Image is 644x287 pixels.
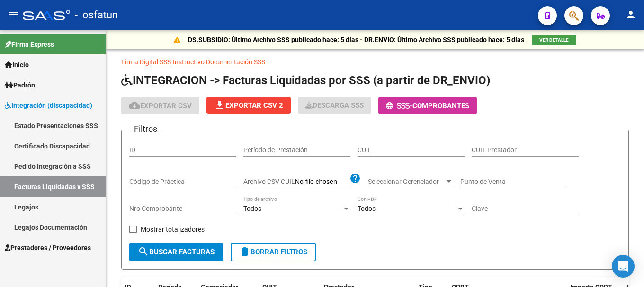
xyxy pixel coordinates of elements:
button: Exportar CSV 2 [206,97,291,114]
button: Borrar Filtros [231,243,316,261]
mat-icon: menu [8,9,19,20]
p: - [121,57,629,67]
span: Todos [243,205,261,212]
mat-icon: delete [239,246,250,257]
span: Integración (discapacidad) [5,100,92,111]
mat-icon: person [625,9,636,20]
span: INTEGRACION -> Facturas Liquidadas por SSS (a partir de DR_ENVIO) [121,74,490,87]
span: - [386,102,412,110]
span: Seleccionar Gerenciador [368,178,445,186]
button: Descarga SSS [298,97,371,114]
button: Buscar Facturas [129,243,223,261]
h3: Filtros [129,122,162,136]
span: Exportar CSV [129,102,192,110]
span: Buscar Facturas [138,248,215,256]
mat-icon: help [349,173,361,184]
span: Borrar Filtros [239,248,307,256]
span: Mostrar totalizadores [141,224,205,235]
mat-icon: file_download [214,99,225,111]
a: Instructivo Documentación SSS [173,58,265,66]
button: VER DETALLE [532,35,576,45]
span: Firma Express [5,39,54,50]
mat-icon: cloud_download [129,100,140,111]
span: Todos [358,205,376,212]
p: DS.SUBSIDIO: Último Archivo SSS publicado hace: 5 días - DR.ENVIO: Último Archivo SSS publicado h... [188,35,524,45]
span: Archivo CSV CUIL [243,178,295,185]
button: -Comprobantes [378,97,477,114]
app-download-masive: Descarga masiva de comprobantes (adjuntos) [298,97,371,114]
span: Inicio [5,60,29,70]
mat-icon: search [138,246,149,257]
span: Comprobantes [412,102,469,110]
a: Firma Digital SSS [121,58,171,66]
button: Exportar CSV [121,97,199,114]
span: Padrón [5,80,35,90]
span: Exportar CSV 2 [214,101,283,110]
div: Open Intercom Messenger [612,255,635,278]
span: VER DETALLE [539,37,569,43]
span: Descarga SSS [305,101,364,110]
input: Archivo CSV CUIL [295,178,349,186]
span: Prestadores / Proveedores [5,243,91,253]
span: - osfatun [75,5,118,26]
